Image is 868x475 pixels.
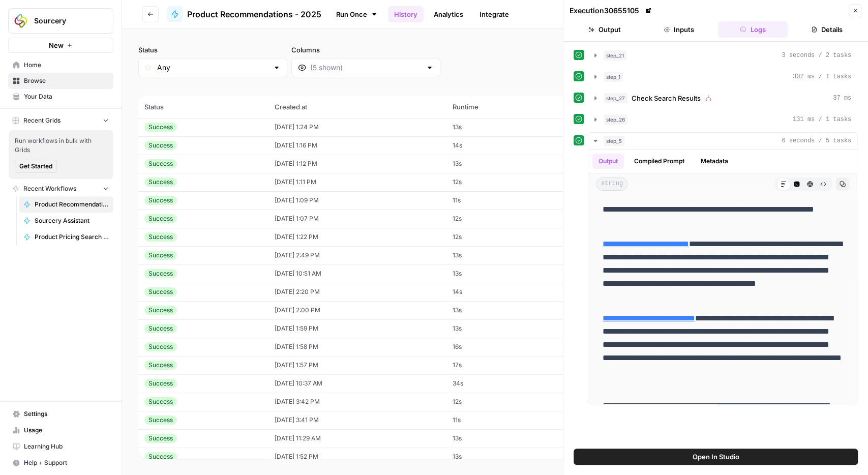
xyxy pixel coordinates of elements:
a: Product Recommendations - 2025 [19,196,113,213]
a: Usage [8,422,113,438]
td: 8 [557,228,645,246]
td: 12s [446,228,557,246]
div: Success [144,196,177,205]
td: 13s [446,448,557,466]
input: (5 shown) [310,63,422,73]
span: New [49,40,64,50]
button: New [8,38,113,53]
button: Logs [718,21,788,38]
td: 8 [557,283,645,301]
span: Sourcery [34,16,96,26]
button: Recent Workflows [8,181,113,196]
td: 11s [446,411,557,429]
th: Status [138,96,268,118]
span: (120 records) [138,77,852,96]
td: 9 [557,191,645,210]
button: Open In Studio [574,449,858,465]
a: Integrate [473,6,515,22]
td: [DATE] 1:59 PM [268,319,446,338]
span: Help + Support [24,458,109,467]
div: Success [144,342,177,351]
th: Tasks [557,96,645,118]
td: [DATE] 10:51 AM [268,264,446,283]
div: Success [144,452,177,461]
span: 3 seconds / 2 tasks [782,51,851,60]
a: Product Pricing Search - 2025 [19,229,113,245]
td: 8 [557,118,645,136]
td: 14s [446,136,557,155]
div: 6 seconds / 5 tasks [588,150,857,404]
span: Product Recommendations - 2025 [187,8,321,20]
div: Success [144,324,177,333]
td: 17s [446,356,557,374]
span: step_1 [604,72,623,82]
td: 12s [446,210,557,228]
td: [DATE] 1:58 PM [268,338,446,356]
td: 9 [557,448,645,466]
a: Run Once [330,6,384,23]
td: 13s [446,264,557,283]
span: 6 seconds / 5 tasks [782,136,851,145]
button: Details [792,21,862,38]
td: [DATE] 1:22 PM [268,228,446,246]
div: Success [144,287,177,296]
a: Sourcery Assistant [19,213,113,229]
span: step_21 [604,50,626,61]
td: 8 [557,264,645,283]
button: Workspace: Sourcery [8,8,113,34]
td: [DATE] 2:20 PM [268,283,446,301]
label: Status [138,45,287,55]
div: Success [144,251,177,260]
th: Runtime [446,96,557,118]
div: Success [144,159,177,168]
span: Recent Workflows [23,184,76,193]
td: 9 [557,210,645,228]
td: 11s [446,191,557,210]
div: Success [144,177,177,187]
span: Recent Grids [23,116,61,125]
td: 10 [557,338,645,356]
td: [DATE] 2:49 PM [268,246,446,264]
td: 12s [446,393,557,411]
td: [DATE] 10:37 AM [268,374,446,393]
td: [DATE] 1:07 PM [268,210,446,228]
span: 131 ms / 1 tasks [793,115,851,124]
div: Success [144,232,177,242]
td: 9 [557,155,645,173]
td: 8 [557,411,645,429]
span: 302 ms / 1 tasks [793,72,851,81]
td: 16s [446,338,557,356]
td: [DATE] 2:00 PM [268,301,446,319]
a: Home [8,57,113,73]
span: Browse [24,76,109,85]
td: [DATE] 11:29 AM [268,429,446,448]
td: [DATE] 1:11 PM [268,173,446,191]
span: Home [24,61,109,70]
button: 131 ms / 1 tasks [588,111,857,128]
span: step_26 [604,114,627,125]
td: 34s [446,374,557,393]
a: Browse [8,73,113,89]
div: Success [144,214,177,223]
td: [DATE] 1:52 PM [268,448,446,466]
a: Analytics [428,6,469,22]
span: Sourcery Assistant [35,216,109,225]
button: Get Started [15,160,57,173]
span: Your Data [24,92,109,101]
td: 9 [557,356,645,374]
div: Execution 30655105 [570,6,653,16]
input: Any [157,63,268,73]
span: Settings [24,409,109,419]
td: 9 [557,301,645,319]
td: 8 [557,136,645,155]
div: Success [144,306,177,315]
span: Get Started [19,162,52,171]
td: [DATE] 1:57 PM [268,356,446,374]
span: Open In Studio [693,452,739,462]
td: 14s [446,283,557,301]
button: 6 seconds / 5 tasks [588,133,857,149]
span: Product Pricing Search - 2025 [35,232,109,242]
td: 13s [446,118,557,136]
a: History [388,6,424,22]
div: Success [144,397,177,406]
